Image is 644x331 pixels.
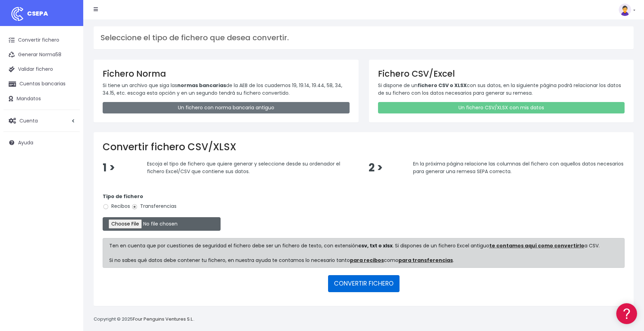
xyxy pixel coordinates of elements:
img: logo [9,5,26,23]
a: Ayuda [3,135,80,150]
h3: Seleccione el tipo de fichero que desea convertir. [101,33,627,42]
a: Validar fichero [3,62,80,77]
p: Si dispone de un con sus datos, en la siguiente página podrá relacionar los datos de su fichero c... [378,82,625,97]
span: 1 > [103,160,115,175]
img: profile [619,3,631,16]
a: Un fichero CSV/XLSX con mis datos [378,102,625,113]
span: Cuenta [19,117,38,124]
a: para transferencias [398,257,453,264]
a: Un fichero con norma bancaria antiguo [103,102,350,113]
a: Mandatos [3,92,80,106]
h3: Fichero CSV/Excel [378,69,625,79]
strong: Tipo de fichero [103,193,143,200]
span: En la próxima página relacione las columnas del fichero con aquellos datos necesarios para genera... [413,160,624,175]
strong: csv, txt o xlsx [358,242,393,249]
button: CONVERTIR FICHERO [328,275,400,292]
a: para recibos [350,257,384,264]
a: Cuentas bancarias [3,77,80,91]
a: Generar Norma58 [3,48,80,62]
p: Si tiene un archivo que siga las de la AEB de los cuadernos 19, 19.14, 19.44, 58, 34, 34.15, etc.... [103,82,350,97]
a: Four Penguins Ventures S.L. [133,316,194,322]
strong: normas bancarias [177,82,226,89]
h2: Convertir fichero CSV/XLSX [103,141,625,153]
span: 2 > [369,160,383,175]
label: Recibos [103,203,130,210]
div: Ten en cuenta que por cuestiones de seguridad el fichero debe ser un fichero de texto, con extens... [103,238,625,268]
span: CSEPA [27,9,48,18]
a: Convertir fichero [3,33,80,48]
h3: Fichero Norma [103,69,350,79]
label: Transferencias [131,203,177,210]
a: Cuenta [3,113,80,128]
span: Ayuda [18,139,33,146]
strong: fichero CSV o XLSX [418,82,467,89]
span: Escoja el tipo de fichero que quiere generar y seleccione desde su ordenador el fichero Excel/CSV... [147,160,340,175]
p: Copyright © 2025 . [94,316,195,323]
a: te contamos aquí como convertirlo [489,242,584,249]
